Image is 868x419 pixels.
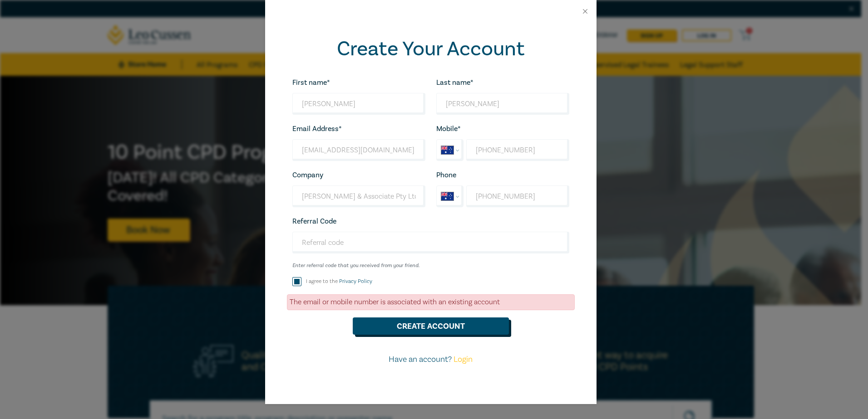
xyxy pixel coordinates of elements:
label: Phone [436,171,456,179]
input: Last name* [436,93,569,115]
a: Privacy Policy [339,278,372,285]
input: Referral code [292,232,569,253]
button: Create Account [353,317,509,335]
div: The email or mobile number is associated with an existing account [287,294,575,310]
input: Enter Mobile number [466,139,569,161]
label: First name* [292,78,330,87]
label: Last name* [436,78,473,87]
label: I agree to the [306,278,372,285]
button: Close [581,7,589,15]
small: Enter referral code that you received from your friend. [292,263,569,269]
label: Company [292,171,323,179]
label: Mobile* [436,125,461,133]
a: Login [454,354,473,365]
label: Referral Code [292,217,336,225]
p: Have an account? [287,354,575,365]
input: First name* [292,93,425,115]
input: Company [292,185,425,207]
label: Email Address* [292,125,342,133]
input: Your email [292,139,425,161]
h2: Create Your Account [292,37,569,61]
input: Enter phone number [466,185,569,207]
